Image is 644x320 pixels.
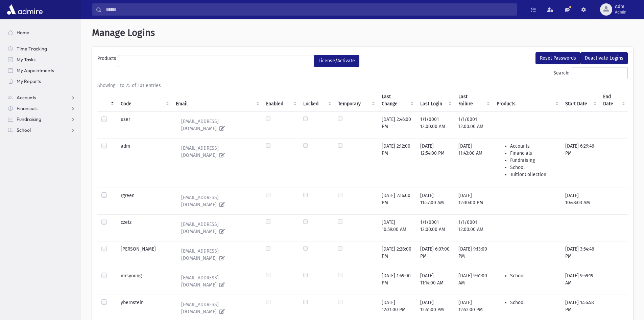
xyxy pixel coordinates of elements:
[299,89,334,112] th: Locked : activate to sort column ascending
[117,214,172,241] td: czetz
[262,89,299,112] th: Enabled : activate to sort column ascending
[454,188,493,214] td: [DATE] 12:30:00 PM
[553,67,628,79] label: Search:
[3,92,81,103] a: Accounts
[416,89,454,112] th: Last Login : activate to sort column ascending
[117,89,172,112] th: Code : activate to sort column ascending
[454,214,493,241] td: 1/1/0001 12:00:00 AM
[97,89,117,112] th: : activate to sort column descending
[378,268,416,295] td: [DATE] 1:49:00 PM
[17,127,31,133] span: School
[510,272,557,279] li: School
[454,111,493,138] td: 1/1/0001 12:00:00 AM
[176,143,258,161] a: [EMAIL_ADDRESS][DOMAIN_NAME]
[17,94,36,101] span: Accounts
[572,67,628,79] input: Search:
[510,150,557,157] li: Financials
[378,89,416,112] th: Last Change : activate to sort column ascending
[172,89,262,112] th: Email : activate to sort column ascending
[176,116,258,134] a: [EMAIL_ADDRESS][DOMAIN_NAME]
[5,3,44,16] img: AdmirePro
[97,55,118,64] label: Products
[176,299,258,317] a: [EMAIL_ADDRESS][DOMAIN_NAME]
[493,89,561,112] th: Products : activate to sort column ascending
[117,268,172,295] td: mrsyoung
[176,246,258,264] a: [EMAIL_ADDRESS][DOMAIN_NAME]
[3,65,81,76] a: My Appointments
[3,43,81,54] a: Time Tracking
[416,268,454,295] td: [DATE] 11:14:00 AM
[454,241,493,268] td: [DATE] 9:13:00 PM
[117,111,172,138] td: user
[334,89,378,112] th: Temporary : activate to sort column ascending
[454,138,493,188] td: [DATE] 11:43:00 AM
[17,46,47,52] span: Time Tracking
[510,164,557,171] li: School
[3,27,81,38] a: Home
[17,67,54,73] span: My Appointments
[510,143,557,150] li: Accounts
[176,219,258,237] a: [EMAIL_ADDRESS][DOMAIN_NAME]
[117,241,172,268] td: [PERSON_NAME]
[454,268,493,295] td: [DATE] 9:41:00 AM
[510,171,557,178] li: TuitionCollection
[3,76,81,87] a: My Reports
[561,138,599,188] td: [DATE] 6:29:46 PM
[3,114,81,125] a: Fundraising
[17,116,41,122] span: Fundraising
[454,89,493,112] th: Last Failure : activate to sort column ascending
[176,272,258,291] a: [EMAIL_ADDRESS][DOMAIN_NAME]
[3,125,81,135] a: School
[378,214,416,241] td: [DATE] 10:59:00 AM
[3,103,81,114] a: Financials
[117,188,172,214] td: rgreen
[416,214,454,241] td: 1/1/0001 12:00:00 AM
[117,138,172,188] td: adm
[561,268,599,295] td: [DATE] 9:59:19 AM
[378,138,416,188] td: [DATE] 2:12:00 PM
[17,78,41,84] span: My Reports
[97,82,628,89] div: Showing 1 to 25 of 101 entries
[17,105,38,111] span: Financials
[17,29,29,36] span: Home
[561,89,599,112] th: Start Date : activate to sort column ascending
[92,27,633,39] h1: Manage Logins
[416,188,454,214] td: [DATE] 11:57:00 AM
[535,52,580,64] button: Reset Passwords
[314,55,359,67] button: License/Activate
[510,299,557,306] li: School
[176,192,258,210] a: [EMAIL_ADDRESS][DOMAIN_NAME]
[615,4,626,9] span: Adm
[615,9,626,15] span: Admin
[580,52,628,64] button: Deactivate Logins
[378,188,416,214] td: [DATE] 2:16:00 PM
[510,157,557,164] li: Fundraising
[416,241,454,268] td: [DATE] 6:07:00 PM
[3,54,81,65] a: My Tasks
[378,111,416,138] td: [DATE] 2:46:00 PM
[416,111,454,138] td: 1/1/0001 12:00:00 AM
[561,188,599,214] td: [DATE] 10:48:03 AM
[102,3,517,16] input: Search
[561,241,599,268] td: [DATE] 3:54:46 PM
[378,241,416,268] td: [DATE] 2:28:00 PM
[416,138,454,188] td: [DATE] 12:54:00 PM
[599,89,628,112] th: End Date : activate to sort column ascending
[17,57,35,63] span: My Tasks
